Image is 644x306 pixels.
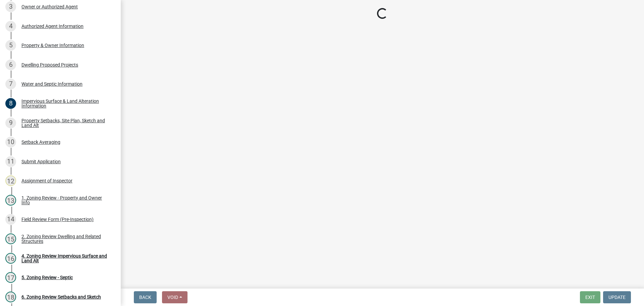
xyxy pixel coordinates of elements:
[21,159,61,164] div: Submit Application
[5,253,16,264] div: 16
[5,292,16,302] div: 18
[21,118,110,128] div: Property Setbacks, Site Plan, Sketch and Land Alt
[21,178,72,183] div: Assignment of Inspector
[21,62,78,67] div: Dwelling Proposed Projects
[5,1,16,12] div: 3
[21,43,84,48] div: Property & Owner Information
[162,291,187,303] button: Void
[580,291,600,303] button: Exit
[21,217,94,222] div: Field Review Form (Pre-Inspection)
[21,24,84,29] div: Authorized Agent Information
[5,98,16,109] div: 8
[5,118,16,128] div: 9
[603,291,631,303] button: Update
[21,82,83,86] div: Water and Septic Information
[5,175,16,186] div: 12
[139,295,151,300] span: Back
[5,195,16,206] div: 13
[134,291,157,303] button: Back
[5,233,16,244] div: 15
[5,59,16,70] div: 6
[21,295,101,299] div: 6. Zoning Review Setbacks and Sketch
[21,195,110,205] div: 1. Zoning Review - Property and Owner Info
[608,295,626,300] span: Update
[21,99,110,108] div: Impervious Surface & Land Alteration Information
[5,21,16,32] div: 4
[21,140,60,144] div: Setback Averaging
[21,275,73,280] div: 5. Zoning Review - Septic
[5,156,16,167] div: 11
[21,254,110,263] div: 4. Zoning Review Impervious Surface and Land Alt
[5,272,16,283] div: 17
[5,79,16,89] div: 7
[21,234,110,244] div: 2. Zoning Review Dwelling and Related Structures
[5,137,16,147] div: 10
[5,214,16,225] div: 14
[167,295,178,300] span: Void
[5,40,16,51] div: 5
[21,4,78,9] div: Owner or Authorized Agent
